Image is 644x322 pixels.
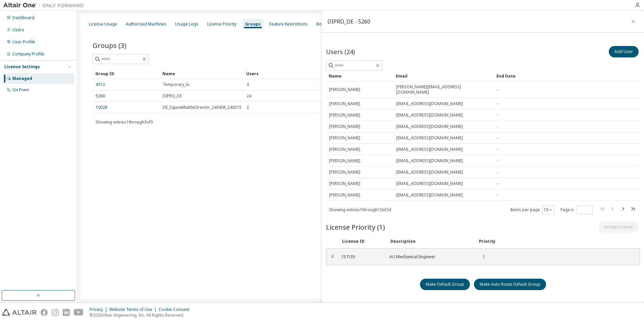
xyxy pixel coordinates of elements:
[329,135,360,141] span: [PERSON_NAME]
[329,101,360,106] span: [PERSON_NAME]
[329,124,360,129] span: [PERSON_NAME]
[510,205,554,214] span: Items per page
[396,181,463,186] span: [EMAIL_ADDRESS][DOMAIN_NAME]
[497,147,498,152] span: -
[478,254,485,260] div: 1
[162,68,241,79] div: Name
[163,82,190,87] span: Temporary_lic
[329,207,391,213] span: Showing entries 1 through 10 of 24
[89,21,117,27] div: License Usage
[598,221,639,233] button: Assign License
[12,15,35,20] div: Dashboard
[496,71,621,81] div: End Date
[497,192,498,198] span: -
[560,205,593,214] span: Page n.
[245,21,261,27] div: Groups
[341,254,381,260] div: 157133
[329,192,360,198] span: [PERSON_NAME]
[390,239,471,244] div: Description
[474,279,546,290] button: Make Auto Route Default Group
[207,21,236,27] div: License Priority
[396,192,463,198] span: [EMAIL_ADDRESS][DOMAIN_NAME]
[329,147,360,152] span: [PERSON_NAME]
[126,21,166,27] div: Authorized Machines
[41,309,48,316] img: facebook.svg
[396,135,463,141] span: [EMAIL_ADDRESS][DOMAIN_NAME]
[544,207,553,213] button: 10
[3,2,87,9] img: Altair One
[389,254,470,260] div: AU Mechanical Engineer
[329,158,360,164] span: [PERSON_NAME]
[93,41,126,50] span: Groups (3)
[342,239,382,244] div: License ID
[95,68,157,79] div: Group ID
[163,105,241,110] span: DE_SqueakRattleDirector_240408_240515
[396,124,463,129] span: [EMAIL_ADDRESS][DOMAIN_NAME]
[497,87,498,92] span: -
[326,48,355,56] span: Users (24)
[396,170,463,175] span: [EMAIL_ADDRESS][DOMAIN_NAME]
[316,21,347,27] div: Borrow Settings
[420,279,470,290] button: Make Default Group
[109,307,159,312] div: Website Terms of Use
[159,307,193,312] div: Cookie Consent
[329,112,360,118] span: [PERSON_NAME]
[269,21,308,27] div: Feature Restrictions
[396,71,491,81] div: Email
[396,101,463,106] span: [EMAIL_ADDRESS][DOMAIN_NAME]
[96,119,153,125] span: Showing entries 1 through 3 of 3
[396,158,463,164] span: [EMAIL_ADDRESS][DOMAIN_NAME]
[74,309,84,316] img: youtube.svg
[396,147,463,152] span: [EMAIL_ADDRESS][DOMAIN_NAME]
[90,312,193,318] p: © 2025 Altair Engineering, Inc. All Rights Reserved.
[246,68,610,79] div: Users
[90,307,109,312] div: Privacy
[609,46,639,57] button: Add User
[12,39,35,45] div: User Profile
[329,170,360,175] span: [PERSON_NAME]
[2,309,37,316] img: altair_logo.svg
[12,51,44,57] div: Company Profile
[326,222,385,232] span: License Priority (1)
[329,71,390,81] div: Name
[497,112,498,118] span: -
[247,105,249,110] span: 2
[52,309,59,316] img: instagram.svg
[12,27,24,33] div: Users
[329,181,360,186] span: [PERSON_NAME]
[96,82,105,87] a: 4312
[175,21,199,27] div: Usage Logs
[330,254,334,260] div: ⠿
[327,19,370,24] div: DIPRO_DE - 5260
[96,93,105,99] a: 5260
[247,82,249,87] span: 4
[96,105,107,110] a: 10028
[247,93,251,99] span: 24
[497,170,498,175] span: -
[329,87,360,92] span: [PERSON_NAME]
[479,239,495,244] div: Priority
[497,124,498,129] span: -
[163,93,182,99] span: DIPRO_DE
[12,87,29,93] div: On Prem
[63,309,70,316] img: linkedin.svg
[497,101,498,106] span: -
[4,64,40,70] div: License Settings
[396,84,491,95] span: [PERSON_NAME][EMAIL_ADDRESS][DOMAIN_NAME]
[497,135,498,141] span: -
[497,181,498,186] span: -
[497,158,498,164] span: -
[12,76,32,81] div: Managed
[396,112,463,118] span: [EMAIL_ADDRESS][DOMAIN_NAME]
